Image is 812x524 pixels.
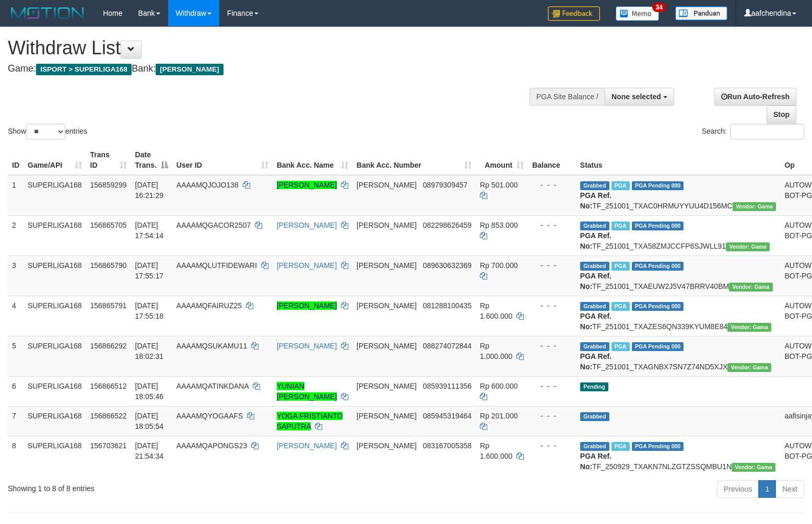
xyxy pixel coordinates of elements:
[23,255,86,296] td: SUPERLIGA168
[727,363,771,372] span: Vendor URL: https://trx31.1velocity.biz
[135,441,164,460] span: [DATE] 21:54:34
[90,412,127,420] span: 156866522
[576,296,781,336] td: TF_251001_TXAZES6QN339KYUM8E84
[135,412,164,430] span: [DATE] 18:05:54
[423,342,472,350] span: Copy 088274072844 to clipboard
[580,412,609,421] span: Grabbed
[611,302,630,311] span: Marked by aafheankoy
[580,231,611,250] b: PGA Ref. No:
[605,88,674,106] button: None selected
[702,124,804,139] label: Search:
[632,181,684,190] span: PGA Pending
[156,64,223,75] span: [PERSON_NAME]
[730,124,804,139] input: Search:
[273,145,352,175] th: Bank Acc. Name: activate to sort column ascending
[8,124,87,139] label: Show entries
[652,3,666,12] span: 34
[616,6,660,21] img: Button%20Memo.svg
[580,272,611,290] b: PGA Ref. No:
[277,441,337,450] a: [PERSON_NAME]
[357,181,417,189] span: [PERSON_NAME]
[135,181,164,200] span: [DATE] 16:21:29
[23,406,86,436] td: SUPERLIGA168
[135,261,164,280] span: [DATE] 17:55:17
[135,382,164,401] span: [DATE] 18:05:46
[532,300,572,311] div: - - -
[8,376,23,406] td: 6
[423,382,472,390] span: Copy 085939111356 to clipboard
[176,301,242,310] span: AAAAMQFAIRUZ25
[632,222,684,230] span: PGA Pending
[611,342,630,351] span: Marked by aafheankoy
[423,441,472,450] span: Copy 083167005358 to clipboard
[733,202,776,211] span: Vendor URL: https://trx31.1velocity.biz
[277,261,337,270] a: [PERSON_NAME]
[90,441,127,450] span: 156703621
[90,261,127,270] span: 156865790
[580,442,609,451] span: Grabbed
[277,301,337,310] a: [PERSON_NAME]
[532,220,572,230] div: - - -
[576,436,781,476] td: TF_250929_TXAKN7NLZGTZSSQMBU1N
[580,382,608,391] span: Pending
[423,221,472,229] span: Copy 082298626459 to clipboard
[90,342,127,350] span: 156866292
[480,412,517,420] span: Rp 201.000
[480,261,517,270] span: Rp 700.000
[632,342,684,351] span: PGA Pending
[576,145,781,175] th: Status
[277,181,337,189] a: [PERSON_NAME]
[528,145,576,175] th: Balance
[8,255,23,296] td: 3
[532,381,572,391] div: - - -
[357,261,417,270] span: [PERSON_NAME]
[580,302,609,311] span: Grabbed
[357,412,417,420] span: [PERSON_NAME]
[726,242,770,251] span: Vendor URL: https://trx31.1velocity.biz
[176,382,249,390] span: AAAAMQATINKDANA
[532,440,572,451] div: - - -
[632,442,684,451] span: PGA Pending
[23,215,86,255] td: SUPERLIGA168
[357,342,417,350] span: [PERSON_NAME]
[423,261,472,270] span: Copy 089630632369 to clipboard
[729,283,773,292] span: Vendor URL: https://trx31.1velocity.biz
[135,221,164,240] span: [DATE] 17:54:14
[580,342,609,351] span: Grabbed
[767,106,796,123] a: Stop
[131,145,172,175] th: Date Trans.: activate to sort column descending
[135,342,164,360] span: [DATE] 18:02:31
[532,411,572,421] div: - - -
[8,215,23,255] td: 2
[580,312,611,331] b: PGA Ref. No:
[23,145,86,175] th: Game/API: activate to sort column ascending
[576,255,781,296] td: TF_251001_TXAEUW2J5V47BRRV40BM
[480,221,517,229] span: Rp 853.000
[611,181,630,190] span: Marked by aafheankoy
[90,382,127,390] span: 156866512
[23,436,86,476] td: SUPERLIGA168
[86,145,131,175] th: Trans ID: activate to sort column ascending
[90,221,127,229] span: 156865705
[172,145,273,175] th: User ID: activate to sort column ascending
[357,382,417,390] span: [PERSON_NAME]
[423,301,472,310] span: Copy 081288100435 to clipboard
[580,352,611,371] b: PGA Ref. No:
[357,441,417,450] span: [PERSON_NAME]
[632,302,684,311] span: PGA Pending
[8,38,531,59] h1: Withdraw List
[8,5,87,21] img: MOTION_logo.png
[135,301,164,320] span: [DATE] 17:55:18
[176,412,243,420] span: AAAAMQYOGAAFS
[8,145,23,175] th: ID
[176,181,239,189] span: AAAAMQJOJO138
[675,6,727,20] img: panduan.png
[357,221,417,229] span: [PERSON_NAME]
[176,221,251,229] span: AAAAMQGACOR2507
[532,180,572,190] div: - - -
[8,479,331,494] div: Showing 1 to 8 of 8 entries
[277,412,343,430] a: YOGA FRISTIANTO SAPUTRA
[548,6,600,21] img: Feedback.jpg
[758,480,776,498] a: 1
[352,145,476,175] th: Bank Acc. Number: activate to sort column ascending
